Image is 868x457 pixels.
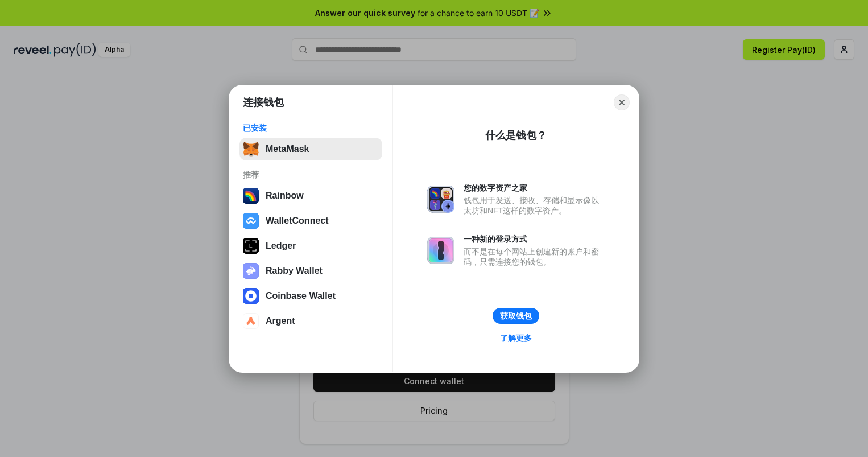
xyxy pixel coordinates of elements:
h1: 连接钱包 [243,96,284,109]
button: Rainbow [239,184,382,207]
div: Rabby Wallet [266,266,323,276]
img: svg+xml,%3Csvg%20xmlns%3D%22http%3A%2F%2Fwww.w3.org%2F2000%2Fsvg%22%20fill%3D%22none%22%20viewBox... [427,237,454,264]
button: Argent [239,310,382,332]
div: WalletConnect [266,216,329,226]
div: 什么是钱包？ [485,129,547,142]
button: Close [614,94,630,110]
div: Argent [266,316,295,326]
img: svg+xml,%3Csvg%20xmlns%3D%22http%3A%2F%2Fwww.w3.org%2F2000%2Fsvg%22%20width%3D%2228%22%20height%3... [243,238,259,254]
div: 一种新的登录方式 [464,234,605,244]
img: svg+xml,%3Csvg%20width%3D%2228%22%20height%3D%2228%22%20viewBox%3D%220%200%2028%2028%22%20fill%3D... [243,288,259,304]
img: svg+xml,%3Csvg%20xmlns%3D%22http%3A%2F%2Fwww.w3.org%2F2000%2Fsvg%22%20fill%3D%22none%22%20viewBox... [427,186,454,213]
div: 获取钱包 [500,311,532,321]
div: 而不是在每个网站上创建新的账户和密码，只需连接您的钱包。 [464,246,605,267]
div: 了解更多 [500,333,532,343]
button: Rabby Wallet [239,260,382,282]
div: 钱包用于发送、接收、存储和显示像以太坊和NFT这样的数字资产。 [464,195,605,216]
div: 您的数字资产之家 [464,183,605,193]
div: Coinbase Wallet [266,291,336,301]
button: Ledger [239,234,382,257]
button: MetaMask [239,138,382,160]
div: Ledger [266,241,296,251]
div: MetaMask [266,144,309,154]
button: Coinbase Wallet [239,285,382,307]
img: svg+xml,%3Csvg%20xmlns%3D%22http%3A%2F%2Fwww.w3.org%2F2000%2Fsvg%22%20fill%3D%22none%22%20viewBox... [243,263,259,279]
img: svg+xml,%3Csvg%20width%3D%2228%22%20height%3D%2228%22%20viewBox%3D%220%200%2028%2028%22%20fill%3D... [243,313,259,329]
img: svg+xml,%3Csvg%20width%3D%2228%22%20height%3D%2228%22%20viewBox%3D%220%200%2028%2028%22%20fill%3D... [243,213,259,229]
div: 推荐 [243,170,379,180]
button: WalletConnect [239,209,382,232]
img: svg+xml,%3Csvg%20fill%3D%22none%22%20height%3D%2233%22%20viewBox%3D%220%200%2035%2033%22%20width%... [243,141,259,157]
div: Rainbow [266,191,304,201]
img: svg+xml,%3Csvg%20width%3D%22120%22%20height%3D%22120%22%20viewBox%3D%220%200%20120%20120%22%20fil... [243,188,259,204]
div: 已安装 [243,123,379,133]
a: 了解更多 [493,331,539,345]
button: 获取钱包 [493,308,539,324]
